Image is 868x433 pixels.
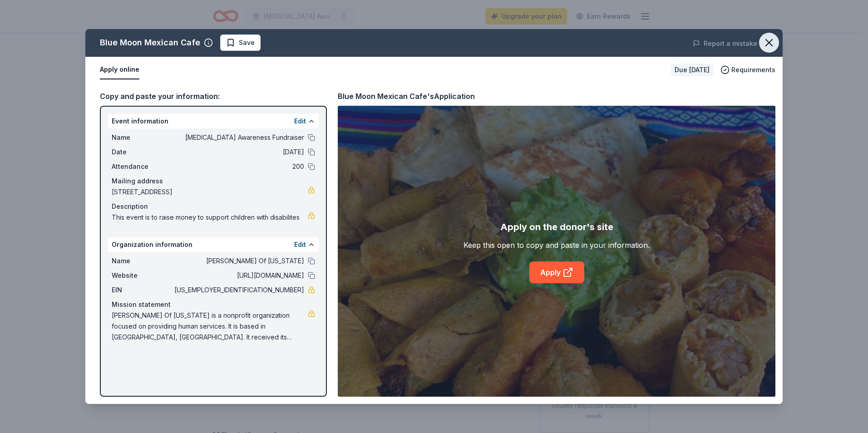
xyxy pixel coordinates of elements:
span: EIN [112,285,173,295]
span: Save [239,37,255,48]
button: Report a mistake [693,38,757,49]
span: Name [112,256,173,266]
div: Description [112,201,315,212]
div: Copy and paste your information: [100,90,327,102]
div: Event information [108,114,319,128]
div: Blue Moon Mexican Cafe [100,35,200,50]
a: Apply [529,261,584,283]
span: [US_EMPLOYER_IDENTIFICATION_NUMBER] [173,285,304,295]
span: Requirements [731,64,775,75]
button: Edit [294,116,306,127]
span: Name [112,132,173,143]
span: [PERSON_NAME] Of [US_STATE] is a nonprofit organization focused on providing human services. It i... [112,310,308,343]
div: Blue Moon Mexican Cafe's Application [338,90,475,102]
span: [PERSON_NAME] Of [US_STATE] [173,256,304,266]
span: [URL][DOMAIN_NAME] [173,270,304,281]
div: Keep this open to copy and paste in your information. [464,240,650,251]
button: Apply online [100,60,139,79]
button: Requirements [720,64,775,75]
span: 200 [173,161,304,172]
button: Save [220,34,261,51]
div: Mailing address [112,176,315,187]
span: Attendance [112,161,173,172]
span: Website [112,270,173,281]
button: Edit [294,239,306,250]
span: [STREET_ADDRESS] [112,187,308,197]
div: Due [DATE] [671,64,713,76]
div: Organization information [108,237,319,252]
span: [MEDICAL_DATA] Awareness Fundraiser [173,132,304,143]
div: Apply on the donor's site [500,220,613,234]
span: This event is to raise money to support children with disabilites [112,212,308,223]
span: [DATE] [173,147,304,157]
div: Mission statement [112,299,315,310]
span: Date [112,147,173,157]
